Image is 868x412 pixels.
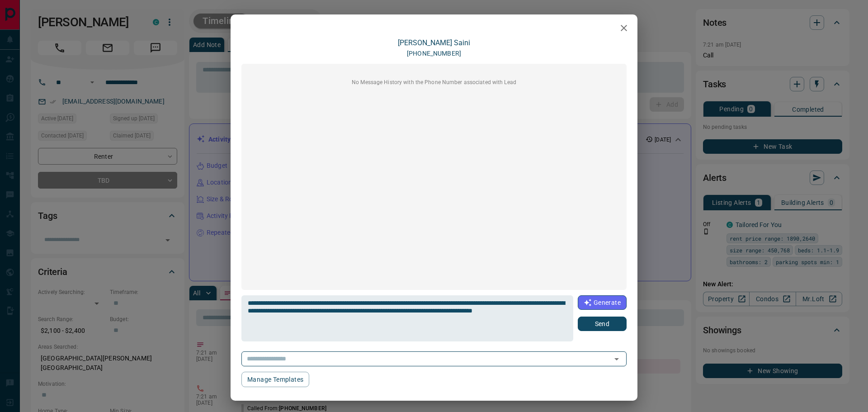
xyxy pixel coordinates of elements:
button: Manage Templates [241,372,309,387]
p: [PHONE_NUMBER] [407,49,461,58]
button: Generate [578,295,627,310]
button: Open [610,353,623,365]
a: [PERSON_NAME] Saini [398,38,470,47]
button: Send [578,317,627,331]
p: No Message History with the Phone Number associated with Lead [247,78,621,86]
